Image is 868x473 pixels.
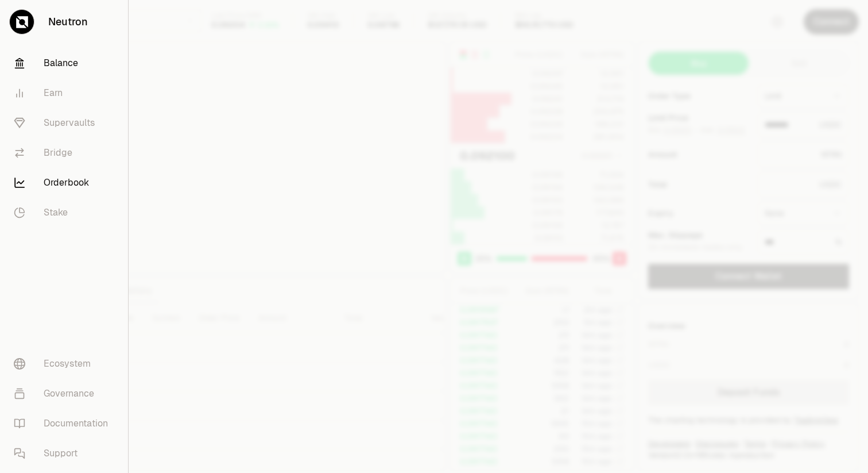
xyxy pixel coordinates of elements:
[5,78,123,108] a: Earn
[5,349,123,379] a: Ecosystem
[5,409,123,439] a: Documentation
[5,108,123,138] a: Supervaults
[5,168,123,198] a: Orderbook
[5,198,123,228] a: Stake
[5,439,123,468] a: Support
[5,138,123,168] a: Bridge
[5,379,123,409] a: Governance
[5,48,123,78] a: Balance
